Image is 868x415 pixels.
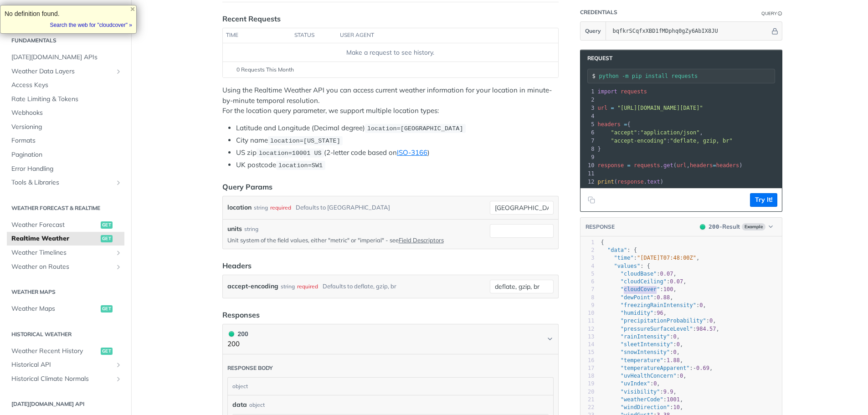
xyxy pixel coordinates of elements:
[11,234,98,243] span: Realtime Weather
[617,105,703,111] span: "[URL][DOMAIN_NAME][DATE]"
[101,348,113,355] span: get
[7,232,124,246] a: Realtime Weatherget
[580,161,596,169] div: 10
[580,104,596,112] div: 3
[634,162,660,169] span: requests
[7,51,124,64] a: [DATE][DOMAIN_NAME] APIs
[223,28,291,43] th: time
[621,278,667,285] span: "cloudCeiling"
[7,302,124,316] a: Weather Mapsget
[11,123,122,132] span: Versioning
[601,286,677,292] span: : ,
[580,357,595,364] div: 16
[270,138,340,144] span: location=[US_STATE]
[229,331,234,337] span: 200
[7,134,124,148] a: Formats
[278,162,323,169] span: location=SW1
[115,361,122,369] button: Show subpages for Historical API
[663,162,673,169] span: get
[580,372,595,380] div: 18
[690,162,713,169] span: headers
[761,10,777,17] div: Query
[667,396,680,403] span: 1001
[7,260,124,274] a: Weather on RoutesShow subpages for Weather on Routes
[115,68,122,75] button: Show subpages for Weather Data Layers
[601,239,604,246] span: {
[236,123,559,133] li: Latitude and Longitude (Decimal degree)
[621,88,647,95] span: requests
[337,28,540,43] th: user agent
[601,263,650,269] span: : {
[709,222,740,231] div: - Result
[627,162,631,169] span: =
[7,148,124,162] a: Pagination
[709,223,719,230] span: 200
[598,162,624,169] span: response
[640,129,699,136] span: "application/json"
[227,236,486,244] p: Unit system of the field values, either "metric" or "imperial" - see
[226,48,554,57] div: Make a request to see history.
[585,193,598,207] button: Copy to clipboard
[7,358,124,372] a: Historical APIShow subpages for Historical API
[621,404,670,410] span: "windDirection"
[7,120,124,134] a: Versioning
[580,278,595,286] div: 6
[621,380,650,387] span: "uvIndex"
[11,150,122,159] span: Pagination
[580,388,595,396] div: 20
[228,378,551,395] div: object
[601,333,680,340] span: : ,
[7,372,124,386] a: Historical Climate NormalsShow subpages for Historical Climate Normals
[598,88,617,95] span: import
[222,181,272,192] div: Query Params
[7,92,124,106] a: Rate Limiting & Tokens
[614,255,633,261] span: "time"
[7,218,124,232] a: Weather Forecastget
[11,248,113,257] span: Weather Timelines
[11,95,122,104] span: Rate Limiting & Tokens
[611,138,667,144] span: "accept-encoding"
[7,400,124,408] h2: [DATE][DOMAIN_NAME] API
[637,255,696,261] span: "[DATE]T07:48:00Z"
[11,164,122,174] span: Error Handling
[101,235,113,242] span: get
[7,204,124,212] h2: Weather Forecast & realtime
[621,271,657,277] span: "cloudBase"
[236,148,559,158] li: US zip (2-letter code based on )
[580,325,595,333] div: 12
[621,318,706,324] span: "precipitationProbability"
[7,176,124,190] a: Tools & LibrariesShow subpages for Tools & Libraries
[236,135,559,146] li: City name
[7,330,124,338] h2: Historical Weather
[601,357,683,364] span: : ,
[580,145,596,153] div: 8
[621,349,670,355] span: "snowIntensity"
[663,286,673,292] span: 100
[222,85,559,116] p: Using the Realtime Weather API you can access current weather information for your location in mi...
[11,360,113,369] span: Historical API
[580,169,596,178] div: 11
[7,65,124,78] a: Weather Data LayersShow subpages for Weather Data Layers
[621,341,673,348] span: "sleetIntensity"
[580,262,595,270] div: 4
[601,349,680,355] span: : ,
[115,179,122,186] button: Show subpages for Tools & Libraries
[601,271,677,277] span: : ,
[296,201,390,214] div: Defaults to [GEOGRAPHIC_DATA]
[621,396,663,403] span: "weatherCode"
[7,162,124,176] a: Error Handling
[580,254,595,262] div: 3
[770,26,780,36] button: Hide
[778,11,782,16] i: Information
[254,201,268,214] div: string
[598,179,614,185] span: print
[580,317,595,325] div: 11
[585,27,601,35] span: Query
[601,373,687,379] span: : ,
[11,67,113,76] span: Weather Data Layers
[227,329,248,339] div: 200
[11,108,122,118] span: Webhooks
[323,280,396,293] div: Defaults to deflate, gzip, br
[598,121,621,128] span: headers
[101,305,113,313] span: get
